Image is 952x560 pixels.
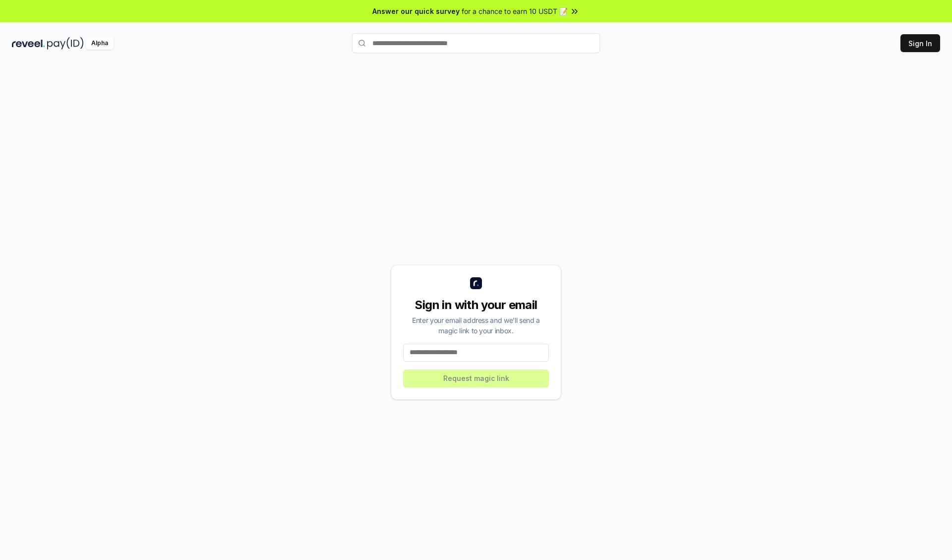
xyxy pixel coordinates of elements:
button: Sign In [900,34,940,52]
span: Answer our quick survey [372,6,460,16]
img: reveel_dark [12,37,45,50]
div: Sign in with your email [403,297,549,313]
div: Enter your email address and we’ll send a magic link to your inbox. [403,315,549,336]
img: logo_small [470,277,482,289]
span: for a chance to earn 10 USDT 📝 [462,6,568,16]
div: Alpha [86,37,114,50]
img: pay_id [47,37,84,50]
